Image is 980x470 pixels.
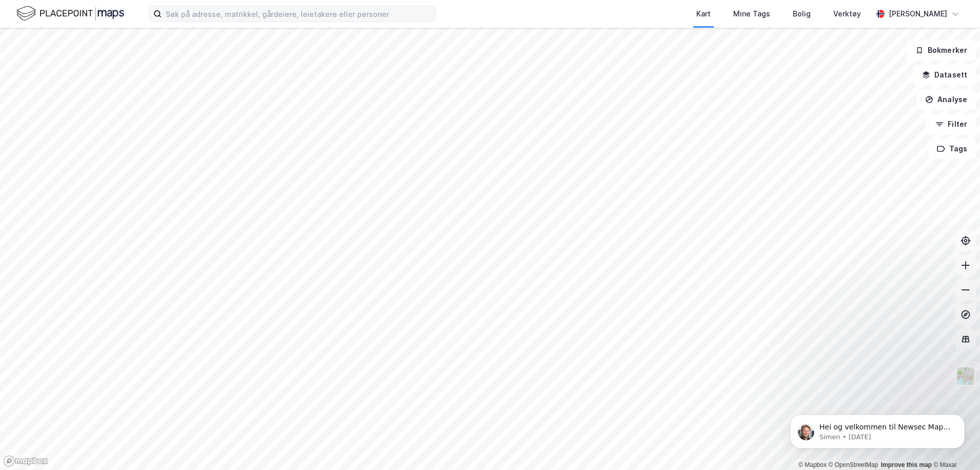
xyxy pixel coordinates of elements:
[733,8,770,20] div: Mine Tags
[881,461,932,468] a: Improve this map
[928,139,976,159] button: Tags
[833,8,861,20] div: Verktøy
[16,5,124,23] img: logo.f888ab2527a4732fd821a326f86c7f29.svg
[3,455,48,467] a: Mapbox homepage
[775,393,980,465] iframe: Intercom notifications message
[907,40,976,61] button: Bokmerker
[798,461,827,468] a: Mapbox
[829,461,878,468] a: OpenStreetMap
[889,8,947,20] div: [PERSON_NAME]
[956,366,975,386] img: Z
[916,89,976,110] button: Analyse
[913,65,976,85] button: Datasett
[696,8,711,20] div: Kart
[927,114,976,134] button: Filter
[162,6,436,22] input: Søk på adresse, matrikkel, gårdeiere, leietakere eller personer
[793,8,811,20] div: Bolig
